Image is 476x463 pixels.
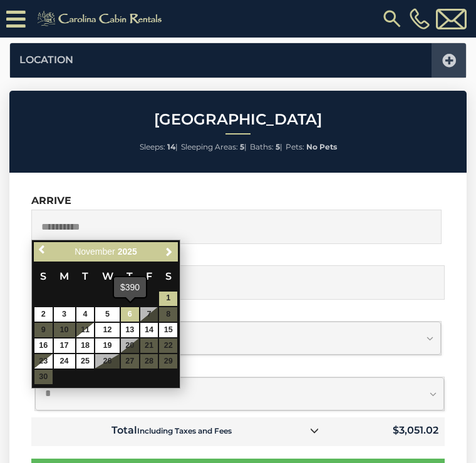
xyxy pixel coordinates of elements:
td: $3,051.02 [329,417,445,446]
span: November [75,247,115,257]
td: Total [31,417,329,446]
a: 25 [76,354,95,369]
span: Sleeping Areas: [181,142,238,151]
img: search-regular.svg [381,8,403,30]
a: 1 [159,292,177,306]
span: Tuesday [82,270,88,282]
li: | [140,139,178,155]
strong: 14 [167,142,175,151]
div: $390 [114,277,146,297]
span: Baths: [250,142,274,151]
small: Including Taxes and Fees [137,426,232,435]
span: 2025 [118,247,137,257]
a: [PHONE_NUMBER] [406,8,433,29]
a: 2 [34,307,53,322]
img: Khaki-logo.png [32,9,170,29]
li: | [181,139,247,155]
a: 12 [95,323,119,337]
li: | [250,139,282,155]
h2: [GEOGRAPHIC_DATA] [13,111,463,128]
span: Saturday [165,270,172,282]
a: 15 [159,323,177,337]
a: 16 [34,338,53,353]
a: 23 [34,354,53,369]
a: 24 [54,354,75,369]
label: Arrive [31,195,71,206]
a: 19 [95,338,119,353]
span: Sunday [40,270,46,282]
a: 4 [76,307,95,322]
span: Monday [59,270,69,282]
span: Previous [38,245,48,255]
strong: 5 [276,142,280,151]
a: 6 [121,307,139,322]
strong: 5 [240,142,244,151]
span: Thursday [127,270,133,282]
a: 11 [76,323,95,337]
span: Wednesday [102,270,113,282]
a: Next [161,244,177,260]
a: 17 [54,338,75,353]
span: Friday [146,270,152,282]
a: 18 [76,338,95,353]
a: 3 [54,307,75,322]
span: Next [164,247,174,257]
span: Sleeps: [140,142,165,151]
a: 13 [121,323,139,337]
span: Pets: [286,142,304,151]
a: Previous [35,242,51,257]
a: 5 [95,307,119,322]
a: 14 [140,323,158,337]
a: Location [19,53,73,68]
strong: No Pets [306,142,337,151]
